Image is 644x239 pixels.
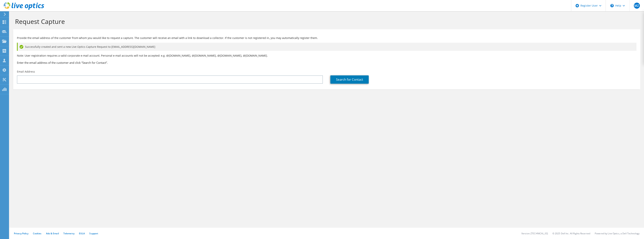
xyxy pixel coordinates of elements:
span: MZ [634,3,640,9]
a: EULA [79,232,85,235]
p: Provide the email address of the customer from whom you would like to request a capture. The cust... [17,36,636,40]
a: Support [89,232,98,235]
li: © 2025 Dell Inc. All Rights Reserved [552,232,590,235]
h3: Enter the email address of the customer and click “Search for Contact”. [17,61,636,65]
a: Ads & Email [46,232,59,235]
span: Successfully created and sent a new Live Optics Capture Request to [EMAIL_ADDRESS][DOMAIN_NAME] [25,45,155,49]
li: Version: [TECHNICAL_ID] [521,232,548,235]
svg: \n [610,4,614,7]
li: Powered by Live Optics, a Dell Technology [595,232,639,235]
a: Search for Contact [330,75,369,84]
h1: Request Capture [15,17,636,25]
a: Privacy Policy [14,232,28,235]
p: Note: User registration requires a valid corporate e-mail account. Personal e-mail accounts will ... [17,54,636,58]
a: Telemetry [63,232,74,235]
label: Email Address [17,70,35,74]
a: Cookies [33,232,42,235]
